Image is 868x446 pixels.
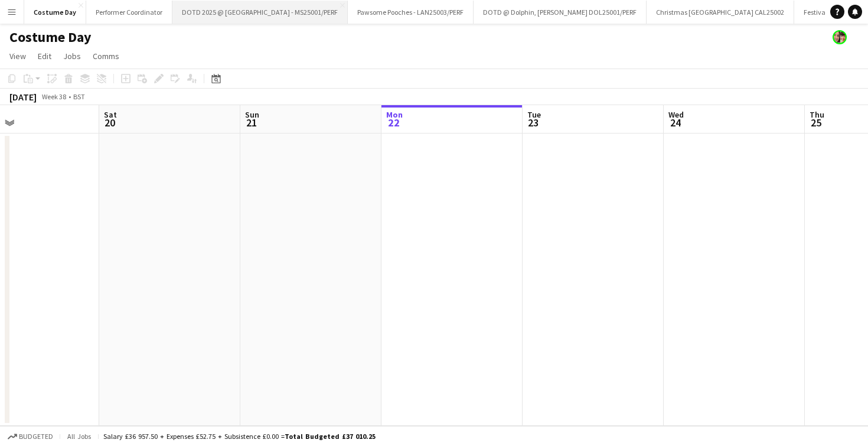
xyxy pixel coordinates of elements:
a: Comms [88,48,124,64]
span: Total Budgeted £37 010.25 [285,432,376,441]
app-user-avatar: Performer Department [833,30,847,44]
span: Comms [93,51,119,61]
a: View [5,48,31,64]
a: Jobs [58,48,86,64]
button: Costume Day [24,1,86,24]
a: Edit [33,48,56,64]
span: All jobs [65,432,93,441]
span: 21 [243,116,259,129]
button: Pawsome Pooches - LAN25003/PERF [348,1,474,24]
span: Jobs [63,51,81,61]
span: Wed [668,109,684,120]
span: Tue [527,109,541,120]
span: 25 [808,116,824,129]
button: DOTD @ Dolphin, [PERSON_NAME] DOL25001/PERF [474,1,647,24]
button: Performer Coordinator [86,1,172,24]
button: DOTD 2025 @ [GEOGRAPHIC_DATA] - MS25001/PERF [172,1,348,24]
span: 23 [526,116,541,129]
span: Sat [104,109,117,120]
span: Sun [245,109,259,120]
span: 24 [667,116,684,129]
div: Salary £36 957.50 + Expenses £52.75 + Subsistence £0.00 = [103,432,376,441]
span: Thu [810,109,824,120]
span: Edit [38,51,51,61]
span: 22 [384,116,403,129]
div: [DATE] [9,91,37,103]
h1: Costume Day [9,28,92,46]
span: Budgeted [19,432,53,441]
button: Budgeted [6,430,55,443]
span: Week 38 [39,92,68,101]
span: View [9,51,26,61]
button: Christmas [GEOGRAPHIC_DATA] CAL25002 [647,1,794,24]
span: 20 [102,116,117,129]
span: Mon [386,109,403,120]
div: BST [73,92,85,101]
